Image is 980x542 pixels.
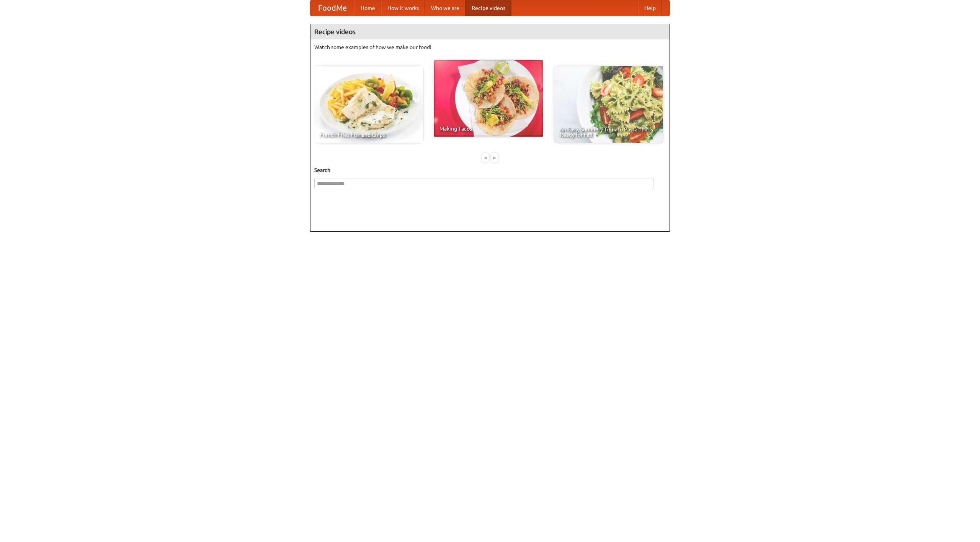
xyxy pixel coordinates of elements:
[491,153,498,162] div: »
[425,0,465,16] a: Who we are
[310,0,354,16] a: FoodMe
[381,0,425,16] a: How it works
[439,126,537,131] span: Making Tacos
[434,60,543,137] a: Making Tacos
[554,66,663,143] a: An Easy, Summery Tomato Pasta That's Ready for Fall
[314,166,666,174] h5: Search
[314,43,666,51] p: Watch some examples of how we make our food!
[354,0,381,16] a: Home
[465,0,511,16] a: Recipe videos
[310,24,670,39] h4: Recipe videos
[320,132,418,138] span: French Fries Fish and Chips
[638,0,662,16] a: Help
[314,66,423,143] a: French Fries Fish and Chips
[560,127,658,138] span: An Easy, Summery Tomato Pasta That's Ready for Fall
[482,153,489,162] div: «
